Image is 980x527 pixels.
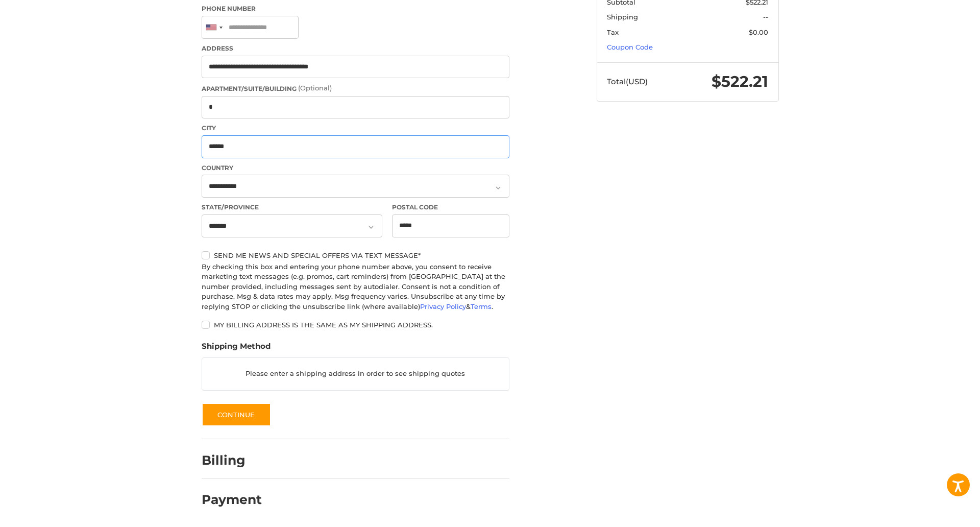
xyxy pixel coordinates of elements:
[420,302,466,310] a: Privacy Policy
[202,321,509,329] label: My billing address is the same as my shipping address.
[202,403,271,426] button: Continue
[202,44,509,53] label: Address
[202,492,262,508] h2: Payment
[202,452,261,468] h2: Billing
[202,341,271,357] legend: Shipping Method
[749,28,768,36] span: $0.00
[202,16,226,38] div: United States: +1
[202,203,382,212] label: State/Province
[392,203,509,212] label: Postal Code
[202,124,509,133] label: City
[202,163,509,173] label: Country
[607,28,619,36] span: Tax
[202,83,509,93] label: Apartment/Suite/Building
[607,43,653,51] a: Coupon Code
[202,4,509,13] label: Phone Number
[607,13,638,21] span: Shipping
[298,84,332,92] small: (Optional)
[712,72,768,91] span: $522.21
[202,364,509,384] p: Please enter a shipping address in order to see shipping quotes
[607,77,648,86] span: Total (USD)
[471,302,492,310] a: Terms
[763,13,768,21] span: --
[202,251,509,259] label: Send me news and special offers via text message*
[202,262,509,312] div: By checking this box and entering your phone number above, you consent to receive marketing text ...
